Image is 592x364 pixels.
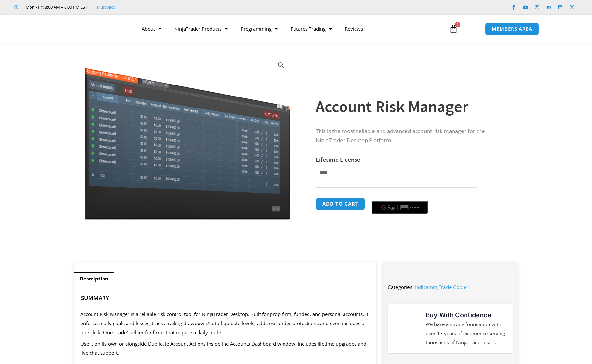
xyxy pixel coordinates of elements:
[338,21,369,36] a: Reviews
[316,197,365,210] button: Add to cart
[135,21,441,36] nav: Menu
[275,59,287,71] a: View full-screen image gallery
[410,205,420,210] text: ••••••
[24,3,87,11] span: Mon - Fri: 8:00 AM – 6:00 PM EST
[234,21,284,36] a: Programming
[394,317,417,340] img: mark thumbs good 43913
[426,320,507,347] p: We have a strong foundation with over 12 years of experience serving thousands of NinjaTrader users.
[53,17,123,40] img: LogoAI
[388,284,414,290] span: Categories:
[485,22,539,36] a: MEMBERS AREA
[316,95,505,118] h1: Account Risk Manager
[168,21,234,36] a: NinjaTrader Products
[455,22,460,27] span: 0
[316,156,360,163] label: Lifetime License
[439,284,468,290] a: Trade Copier
[316,127,505,145] p: This is the most reliable and advanced account risk manager for the NinjaTrader Desktop Platform.
[80,311,368,336] span: Account Risk Manager is a reliable risk control tool for NinjaTrader Desktop. Built for prop firm...
[316,181,326,185] a: Clear options
[83,54,292,220] img: Screenshot 2024-08-26 15462845454
[96,3,115,11] a: Trustpilot
[372,201,428,214] button: Buy with GPay
[492,27,532,31] span: MEMBERS AREA
[74,272,114,285] a: Description
[426,310,507,320] h3: Buy With Confidence
[80,340,366,356] span: Use it on its own or alongside Duplicate Account Actions inside the Accounts Dashboard window. In...
[415,284,468,290] span: ,
[284,21,338,36] a: Futures Trading
[370,196,429,197] iframe: Secure payment input frame
[415,284,437,290] a: Indicators
[81,295,364,301] h4: Summary
[135,21,168,36] a: About
[439,19,468,38] a: 0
